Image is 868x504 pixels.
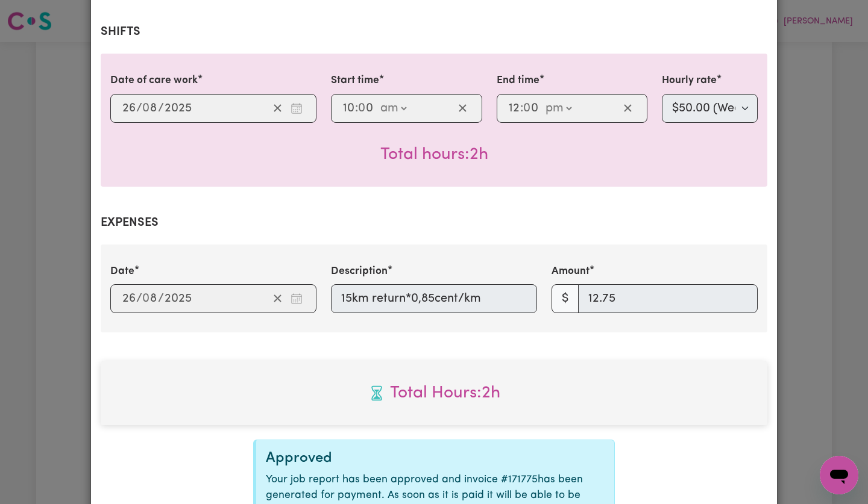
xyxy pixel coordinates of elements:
input: -- [122,99,136,117]
label: Date [110,264,134,279]
span: 0 [142,293,149,305]
button: Enter the date of expense [287,290,306,308]
label: Start time [331,73,379,89]
span: Total hours worked: 2 hours [380,146,488,163]
input: ---- [164,290,192,308]
input: -- [508,99,520,117]
input: -- [342,99,355,117]
span: 0 [142,102,149,114]
input: -- [143,99,158,117]
label: Amount [552,264,590,279]
label: Date of care work [110,73,198,89]
button: Clear date [268,290,287,308]
span: / [158,292,164,305]
span: Approved [266,451,332,465]
span: Total hours worked: 2 hours [110,381,758,406]
input: -- [143,290,158,308]
span: : [520,102,523,115]
span: 0 [358,102,365,114]
span: / [136,292,142,305]
input: -- [524,99,539,117]
button: Clear date [268,99,287,117]
input: -- [359,99,374,117]
label: Hourly rate [662,73,717,89]
span: $ [552,284,579,313]
span: / [136,102,142,115]
label: Description [331,264,388,279]
input: ---- [164,99,192,117]
input: -- [122,290,136,308]
h2: Shifts [101,25,767,39]
label: End time [497,73,539,89]
h2: Expenses [101,216,767,230]
span: 0 [523,102,530,114]
span: / [158,102,164,115]
button: Enter the date of care work [287,99,306,117]
input: 15km return*0,85cent/km [331,284,537,313]
iframe: Button to launch messaging window [820,456,858,494]
span: : [355,102,358,115]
